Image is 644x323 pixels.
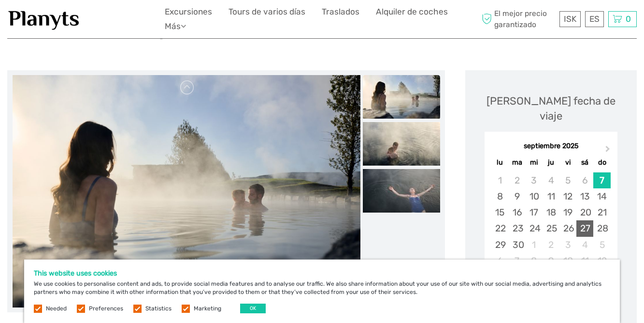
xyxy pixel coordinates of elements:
label: Statistics [145,305,172,313]
div: Choose viernes, 12 de septiembre de 2025 [559,188,576,204]
div: Choose domingo, 12 de octubre de 2025 [593,253,610,269]
div: Choose sábado, 13 de septiembre de 2025 [576,188,593,204]
div: Choose lunes, 29 de septiembre de 2025 [491,237,508,253]
div: Choose miércoles, 24 de septiembre de 2025 [526,220,543,236]
img: 880505abc5ac48b680bbeb3cdb4fb625_slider_thumbnail.jpeg [363,169,440,213]
button: OK [240,304,266,313]
img: 1453-555b4ac7-172b-4ae9-927d-298d0724a4f4_logo_small.jpg [7,7,81,31]
button: Next Month [601,144,616,159]
img: c3f458c93dd547dbb0b6708af8dd7f35_slider_thumbnail.jpeg [363,75,440,119]
div: do [593,156,610,169]
div: Choose lunes, 8 de septiembre de 2025 [491,188,508,204]
div: Not available lunes, 1 de septiembre de 2025 [491,172,508,188]
div: Choose martes, 7 de octubre de 2025 [509,253,526,269]
div: Choose jueves, 9 de octubre de 2025 [543,253,559,269]
div: Choose sábado, 4 de octubre de 2025 [576,237,593,253]
div: Choose martes, 16 de septiembre de 2025 [509,204,526,220]
span: El mejor precio garantizado [479,8,557,30]
div: Choose viernes, 3 de octubre de 2025 [559,237,576,253]
div: Choose domingo, 14 de septiembre de 2025 [593,188,610,204]
div: vi [559,156,576,169]
div: Choose lunes, 6 de octubre de 2025 [491,253,508,269]
span: ISK [564,14,576,24]
div: Choose martes, 9 de septiembre de 2025 [509,188,526,204]
div: Choose martes, 30 de septiembre de 2025 [509,237,526,253]
span: 0 [624,14,632,24]
div: sá [576,156,593,169]
a: Más [165,19,186,33]
div: Choose viernes, 26 de septiembre de 2025 [559,220,576,236]
button: Open LiveChat chat widget [111,15,123,27]
h5: This website uses cookies [34,269,610,277]
div: Not available jueves, 4 de septiembre de 2025 [543,172,559,188]
label: Needed [46,305,67,313]
div: Not available sábado, 6 de septiembre de 2025 [576,172,593,188]
div: We use cookies to personalise content and ads, to provide social media features and to analyse ou... [24,260,620,323]
div: [PERSON_NAME] fecha de viaje [475,93,627,124]
label: Preferences [89,305,123,313]
a: Alquiler de coches [376,5,448,19]
a: Traslados [322,5,359,19]
div: month 2025-09 [487,172,614,269]
div: ES [585,11,604,27]
div: Choose domingo, 7 de septiembre de 2025 [593,172,610,188]
a: Excursiones [165,5,212,19]
div: lu [491,156,508,169]
div: Choose lunes, 15 de septiembre de 2025 [491,204,508,220]
div: Choose miércoles, 8 de octubre de 2025 [526,253,543,269]
img: f6e85c7807334d159958ffc6556431b7_slider_thumbnail.jpeg [363,122,440,166]
div: septiembre 2025 [485,141,617,152]
div: mi [526,156,543,169]
div: Choose sábado, 11 de octubre de 2025 [576,253,593,269]
a: Tours de varios días [229,5,305,19]
div: Choose miércoles, 10 de septiembre de 2025 [526,188,543,204]
div: Choose jueves, 18 de septiembre de 2025 [543,204,559,220]
div: Choose lunes, 22 de septiembre de 2025 [491,220,508,236]
div: Choose miércoles, 17 de septiembre de 2025 [526,204,543,220]
div: Choose jueves, 11 de septiembre de 2025 [543,188,559,204]
div: Choose viernes, 19 de septiembre de 2025 [559,204,576,220]
div: Choose domingo, 21 de septiembre de 2025 [593,204,610,220]
div: Choose jueves, 25 de septiembre de 2025 [543,220,559,236]
div: Choose domingo, 5 de octubre de 2025 [593,237,610,253]
div: Choose martes, 23 de septiembre de 2025 [509,220,526,236]
div: ju [543,156,559,169]
div: Choose viernes, 10 de octubre de 2025 [559,253,576,269]
div: ma [509,156,526,169]
img: c3f458c93dd547dbb0b6708af8dd7f35_main_slider.jpeg [13,75,360,308]
div: Not available miércoles, 3 de septiembre de 2025 [526,172,543,188]
label: Marketing [194,305,221,313]
div: Choose jueves, 2 de octubre de 2025 [543,237,559,253]
div: Choose sábado, 20 de septiembre de 2025 [576,204,593,220]
div: Not available martes, 2 de septiembre de 2025 [509,172,526,188]
div: Choose sábado, 27 de septiembre de 2025 [576,220,593,236]
div: Choose miércoles, 1 de octubre de 2025 [526,237,543,253]
div: Choose domingo, 28 de septiembre de 2025 [593,220,610,236]
p: We're away right now. Please check back later! [14,17,109,25]
div: Not available viernes, 5 de septiembre de 2025 [559,172,576,188]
